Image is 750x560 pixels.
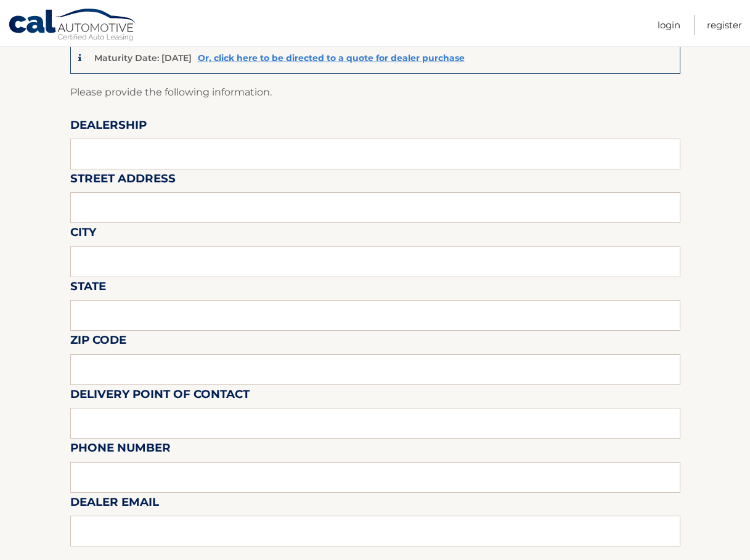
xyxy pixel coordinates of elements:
label: Delivery Point of Contact [70,385,250,408]
label: Phone Number [70,439,171,461]
label: State [70,277,106,300]
label: Zip Code [70,331,126,354]
label: City [70,223,96,246]
a: Or, click here to be directed to a quote for dealer purchase [198,52,465,63]
label: Dealer Email [70,493,159,516]
p: Please provide the following information. [70,84,680,101]
a: Login [658,15,680,35]
label: Dealership [70,116,147,139]
label: Street Address [70,169,176,192]
p: Maturity Date: [DATE] [94,52,192,63]
a: Cal Automotive [8,8,137,44]
a: Register [707,15,742,35]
